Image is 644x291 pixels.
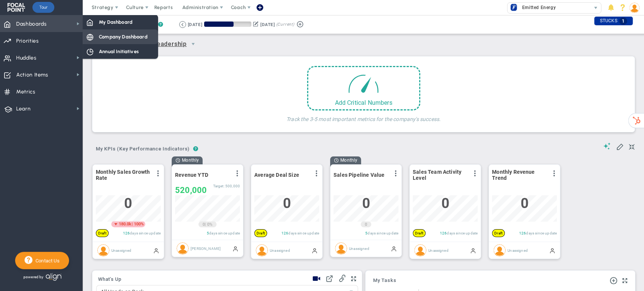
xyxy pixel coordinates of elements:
span: Target: [213,184,224,188]
span: 0 [441,195,449,211]
span: days since update [526,231,557,235]
img: Unassigned [256,244,268,256]
span: Contact Us [32,258,60,263]
span: Priorities [16,33,39,49]
div: STUCKS [594,17,633,25]
span: Learn [16,101,31,117]
span: Strategy [92,5,114,10]
span: 0% [207,222,212,227]
span: days since update [288,231,319,235]
span: Unassigned [349,246,369,250]
span: Manually Updated [391,245,397,251]
span: Administration [182,5,218,10]
span: 0 [365,222,367,228]
span: Culture [126,5,144,10]
img: Unassigned [414,244,426,256]
span: 126 [440,231,447,235]
span: Manually Updated [153,247,159,253]
span: Revenue YTD [175,172,208,178]
span: | [205,222,206,227]
span: Company Dashboard [99,33,148,40]
div: Click to complete the KPI's setup [413,229,426,237]
span: Suggestions (AI Feature) [603,142,611,150]
span: Edit My KPIs [616,142,624,150]
span: 0 [203,222,205,228]
span: 180.0k [119,221,132,227]
span: Huddles [16,50,37,66]
span: 5 [207,231,209,235]
span: 1 [619,17,627,25]
span: Sales Team Activity Level [413,169,467,181]
span: Unassigned [428,248,449,252]
span: Leadership [153,40,187,49]
span: Annual Initiatives [99,48,139,55]
span: Monthly Sales Growth Rate [96,169,151,181]
span: 126 [519,231,526,235]
button: My KPIs (Key Performance Indicators) [92,143,193,156]
div: Click to complete the KPI's setup [492,229,505,237]
span: (Current) [276,21,294,28]
div: Click to complete the KPI's setup [254,229,267,237]
span: days since update [447,231,478,235]
img: Brent Rasche [177,242,189,254]
span: 0 [283,195,290,211]
span: Metrics [16,84,35,100]
div: [DATE] [260,21,275,28]
span: Dashboards [16,16,47,32]
div: [DATE] [188,21,202,28]
span: 500,000 [225,184,240,188]
span: Average Deal Size [254,172,299,178]
span: Sales Pipeline Value [334,172,384,178]
span: 0 [124,195,132,211]
span: My Dashboard [99,18,132,26]
span: 0 [520,195,528,211]
div: Period Progress: 62% Day 37 of 59 with 22 remaining. [204,21,251,27]
span: 126 [123,231,130,235]
div: Powered by Align [15,271,93,283]
span: days since update [209,231,240,235]
a: My Tasks [373,278,396,284]
img: Unassigned [493,244,506,256]
span: Coach [231,5,246,10]
span: [PERSON_NAME] [191,246,221,250]
span: 520,000 [175,185,207,195]
span: Manually Updated [312,247,318,253]
span: 126 [281,231,288,235]
span: My KPIs (Key Performance Indicators) [92,143,193,155]
span: Emitted Energy [518,3,556,12]
span: select [590,3,601,13]
span: Unassigned [111,248,132,252]
button: Go to previous period [179,21,186,28]
img: 202247.Person.photo [629,3,639,13]
span: My Tasks [373,278,396,283]
button: What's Up [98,277,121,283]
span: Action Items [16,67,48,83]
img: Unassigned [335,242,347,254]
span: 0 [362,195,370,211]
span: 5 [365,231,367,235]
span: select [187,38,200,51]
span: Unassigned [507,248,528,252]
div: Add Critical Numbers [308,99,419,106]
span: | [131,222,132,227]
span: Monthly Revenue Trend [492,169,547,181]
div: Click to complete the KPI's setup [96,229,109,237]
span: 100% [134,222,144,227]
span: Unassigned [270,248,290,252]
img: 32842.Company.photo [509,3,518,12]
span: Manually Updated [470,247,476,253]
span: Manually Updated [549,247,555,253]
span: days since update [367,231,398,235]
h4: Track the 3-5 most important metrics for the company's success. [286,110,441,123]
span: What's Up [98,277,121,282]
span: days since update [130,231,161,235]
img: Unassigned [97,244,109,256]
span: Manually Updated [232,245,238,251]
